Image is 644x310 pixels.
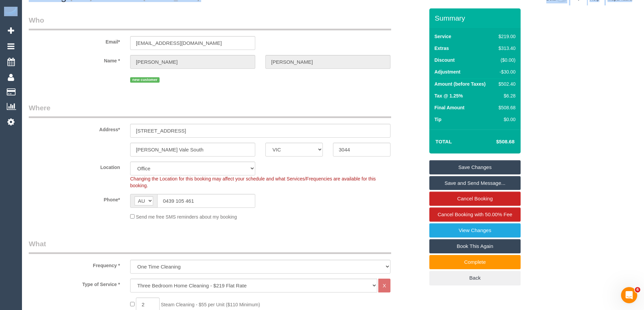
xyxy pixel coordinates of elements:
label: Phone* [24,194,125,203]
span: new customer [130,77,160,83]
div: ($0.00) [496,57,516,63]
legend: Who [29,15,391,30]
label: Final Amount [434,104,464,111]
label: Discount [434,57,455,63]
span: Send me free SMS reminders about my booking [136,214,237,220]
label: Name * [24,55,125,64]
a: Save and Send Message... [429,176,521,190]
div: $6.28 [496,92,516,99]
input: Last Name* [265,55,390,69]
a: Save Changes [429,160,521,174]
label: Service [434,33,451,40]
div: $508.68 [496,104,516,111]
span: Steam Cleaning - $55 per Unit ($110 Minimum) [161,302,260,307]
div: $0.00 [496,116,516,123]
input: Phone* [157,194,255,208]
a: Back [429,271,521,285]
h3: Summary [435,14,517,22]
label: Frequency * [24,260,125,269]
label: Amount (before Taxes) [434,81,485,87]
legend: What [29,239,391,254]
label: Email* [24,36,125,45]
strong: Total [435,139,452,144]
label: Location [24,162,125,171]
a: Cancel Booking [429,192,521,206]
a: Cancel Booking with 50.00% Fee [429,207,521,222]
a: Book This Again [429,239,521,253]
img: Automaid Logo [4,7,18,16]
input: First Name* [130,55,255,69]
h4: $508.68 [476,139,515,145]
label: Address* [24,124,125,133]
label: Tax @ 1.25% [434,92,463,99]
div: $502.40 [496,81,516,87]
label: Type of Service * [24,279,125,288]
span: Cancel Booking with 50.00% Fee [438,212,512,217]
legend: Where [29,103,391,118]
input: Email* [130,36,255,50]
a: View Changes [429,223,521,237]
div: -$30.00 [496,68,516,75]
div: $313.40 [496,45,516,52]
input: Post Code* [333,143,390,157]
span: 6 [635,287,640,292]
input: Suburb* [130,143,255,157]
label: Adjustment [434,68,460,75]
label: Extras [434,45,449,52]
a: Complete [429,255,521,269]
iframe: Intercom live chat [621,287,637,303]
span: Changing the Location for this booking may affect your schedule and what Services/Frequencies are... [130,176,376,188]
label: Tip [434,116,442,123]
div: $219.00 [496,33,516,40]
